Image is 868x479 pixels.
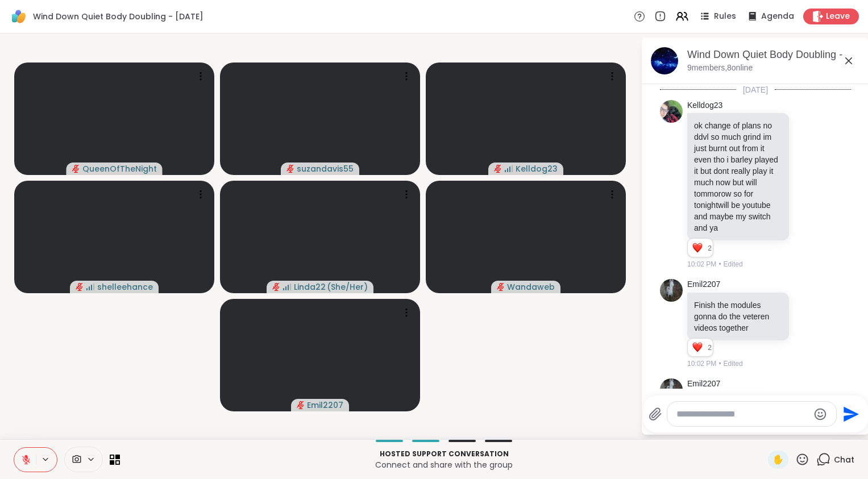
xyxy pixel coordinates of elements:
textarea: Type your message [676,409,809,420]
span: • [719,259,721,269]
button: Reactions: love [691,243,703,252]
span: 2 [708,243,713,253]
span: audio-muted [497,283,505,291]
p: ok change of plans no ddvl so much grind im just burnt out from it even tho i barley played it bu... [694,120,782,234]
a: Kelldog23 [687,100,722,111]
div: Reaction list [688,339,708,357]
span: Chat [834,454,854,465]
img: ShareWell Logomark [9,7,28,26]
span: audio-muted [494,165,502,173]
span: Agenda [761,11,794,22]
button: Reactions: love [691,343,703,352]
span: Wandaweb [507,281,555,293]
span: 2 [708,343,713,353]
span: 10:02 PM [687,259,716,269]
span: 10:02 PM [687,359,716,369]
button: Emoji picker [813,407,827,421]
p: Hosted support conversation [127,449,761,459]
span: audio-muted [297,401,305,409]
span: ✋ [773,453,784,466]
span: audio-muted [272,283,280,291]
p: Finish the modules gonna do the veteren videos together [694,299,782,334]
span: audio-muted [72,165,80,173]
a: Emil2207 [687,378,720,390]
span: Linda22 [294,281,326,293]
img: Wind Down Quiet Body Doubling - Sunday, Oct 05 [651,47,678,74]
span: [DATE] [736,84,775,95]
span: Rules [714,11,736,22]
span: audio-muted [286,165,294,173]
img: https://sharewell-space-live.sfo3.digitaloceanspaces.com/user-generated/f837f3be-89e4-4695-8841-a... [660,100,683,123]
img: https://sharewell-space-live.sfo3.digitaloceanspaces.com/user-generated/533e235e-f4e9-42f3-ab5a-1... [660,378,683,401]
p: 9 members, 8 online [687,63,753,74]
span: Wind Down Quiet Body Doubling - [DATE] [33,11,203,22]
span: QueenOfTheNight [82,163,157,174]
span: ( She/Her ) [327,281,368,293]
span: Leave [826,11,850,22]
span: Edited [724,259,743,269]
div: Wind Down Quiet Body Doubling - [DATE] [687,48,860,62]
span: audio-muted [76,283,84,291]
span: Edited [724,359,743,369]
img: https://sharewell-space-live.sfo3.digitaloceanspaces.com/user-generated/533e235e-f4e9-42f3-ab5a-1... [660,279,683,302]
span: Emil2207 [307,399,343,411]
div: Reaction list [688,239,708,257]
a: Emil2207 [687,279,720,290]
button: Send [837,401,862,427]
p: Connect and share with the group [127,459,761,470]
span: • [719,359,721,369]
span: Kelldog23 [516,163,558,174]
span: suzandavis55 [297,163,354,174]
span: shelleehance [97,281,153,293]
